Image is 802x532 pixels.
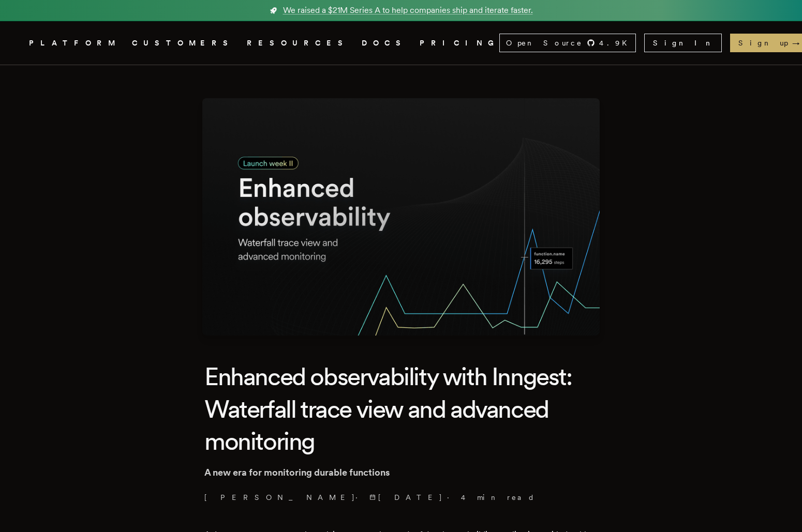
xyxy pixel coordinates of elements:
[599,38,633,48] span: 4.9 K
[29,37,120,50] button: PLATFORM
[362,37,407,50] a: DOCS
[202,98,600,336] img: Featured image for Enhanced observability with Inngest: Waterfall trace view and advanced monitor...
[506,38,583,48] span: Open Source
[204,465,598,480] p: A new era for monitoring durable functions
[369,492,443,503] span: [DATE]
[461,492,535,503] span: 4 min read
[644,34,722,52] a: Sign In
[204,360,598,457] h1: Enhanced observability with Inngest: Waterfall trace view and advanced monitoring
[420,37,499,50] a: PRICING
[247,37,349,50] button: RESOURCES
[283,4,533,17] span: We raised a $21M Series A to help companies ship and iterate faster.
[132,37,234,50] a: CUSTOMERS
[204,492,598,503] p: [PERSON_NAME] · ·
